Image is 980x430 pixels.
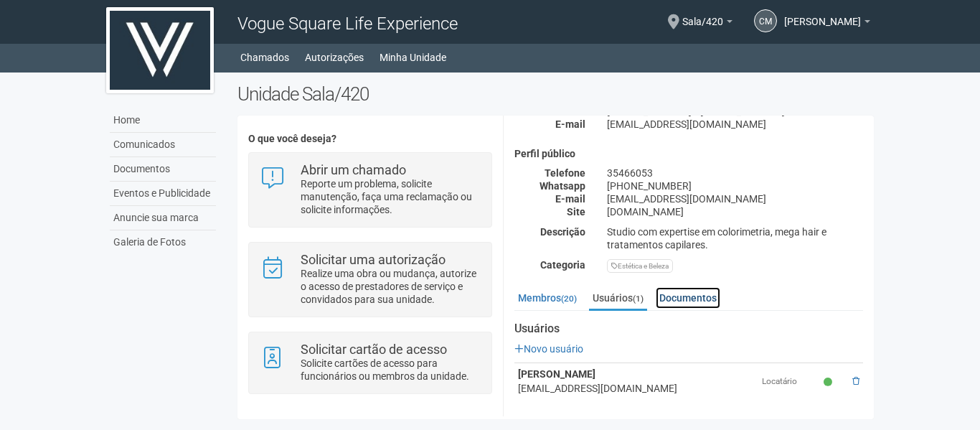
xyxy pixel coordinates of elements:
[540,226,585,238] strong: Descrição
[518,368,595,380] strong: [PERSON_NAME]
[110,230,216,254] a: Galeria de Fotos
[758,363,820,400] td: Locatário
[301,177,481,216] p: Reporte um problema, solicite manutenção, faça uma reclamação ou solicite informações.
[110,157,216,182] a: Documentos
[514,287,580,309] a: Membros(20)
[596,205,874,218] div: [DOMAIN_NAME]
[824,376,836,388] small: Ativo
[561,294,577,304] small: (20)
[633,294,644,304] small: (1)
[240,47,289,67] a: Chamados
[540,180,585,192] strong: Whatsapp
[545,106,585,117] strong: Telefone
[589,287,647,311] a: Usuários(1)
[784,2,861,27] span: Cirlene Miranda
[545,167,585,179] strong: Telefone
[305,47,364,67] a: Autorizações
[248,134,491,144] h4: O que você deseja?
[301,342,447,357] strong: Solicitar cartão de acesso
[260,343,480,383] a: Solicitar cartão de acesso Solicite cartões de acesso para funcionários ou membros da unidade.
[607,259,673,273] div: Estética e Beleza
[682,2,723,27] span: Sala/420
[540,259,585,271] strong: Categoria
[301,267,481,306] p: Realize uma obra ou mudança, autorize o acesso de prestadores de serviço e convidados para sua un...
[260,164,480,216] a: Abrir um chamado Reporte um problema, solicite manutenção, faça uma reclamação ou solicite inform...
[514,149,863,159] h4: Perfil público
[596,118,874,131] div: [EMAIL_ADDRESS][DOMAIN_NAME]
[596,225,874,251] div: Studio com expertise em colorimetria, mega hair e tratamentos capilares.
[596,179,874,192] div: [PHONE_NUMBER]
[260,253,480,306] a: Solicitar uma autorização Realize uma obra ou mudança, autorize o acesso de prestadores de serviç...
[110,182,216,206] a: Eventos e Publicidade
[110,206,216,230] a: Anuncie sua marca
[596,167,874,179] div: 35466053
[106,7,214,93] img: logo.jpg
[301,252,446,267] strong: Solicitar uma autorização
[301,162,406,177] strong: Abrir um chamado
[754,9,777,32] a: CM
[784,18,870,29] a: [PERSON_NAME]
[518,381,755,396] div: [EMAIL_ADDRESS][DOMAIN_NAME]
[380,47,446,67] a: Minha Unidade
[110,108,216,133] a: Home
[682,18,732,29] a: Sala/420
[514,343,583,355] a: Novo usuário
[237,14,458,34] span: Vogue Square Life Experience
[596,192,874,205] div: [EMAIL_ADDRESS][DOMAIN_NAME]
[110,133,216,157] a: Comunicados
[514,322,863,335] strong: Usuários
[567,206,585,218] strong: Site
[555,193,585,205] strong: E-mail
[301,357,481,383] p: Solicite cartões de acesso para funcionários ou membros da unidade.
[656,287,720,309] a: Documentos
[237,83,874,105] h2: Unidade Sala/420
[555,118,585,130] strong: E-mail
